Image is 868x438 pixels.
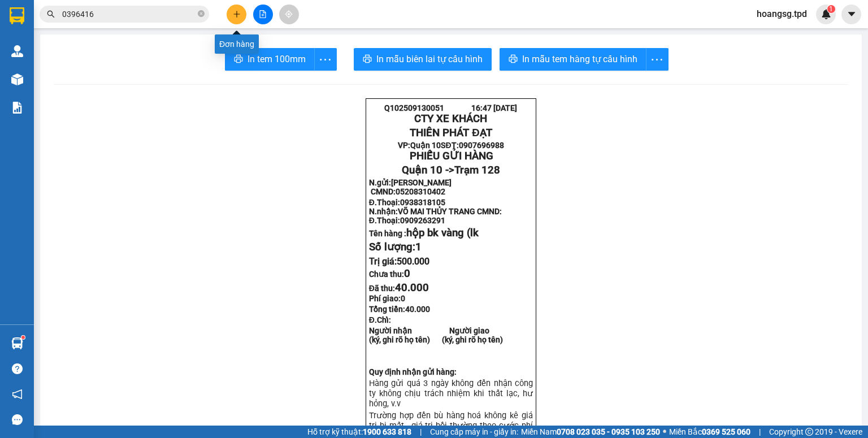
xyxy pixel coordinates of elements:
img: warehouse-icon [11,73,23,85]
strong: Người nhận Người giao [369,326,489,335]
span: [DATE] [493,103,517,112]
span: Quận 10 -> [402,164,500,176]
strong: 0369 525 060 [702,427,750,436]
span: close-circle [198,10,205,17]
strong: Tên hàng : [369,229,479,238]
span: In mẫu tem hàng tự cấu hình [522,52,637,66]
span: VÕ MAI THỦY TRANG CMND: [398,207,502,216]
button: aim [279,5,299,24]
strong: Chưa thu: [369,270,410,279]
span: more [646,53,668,67]
span: copyright [805,428,813,436]
span: Tổng tiền: [369,305,430,314]
strong: Phí giao: [369,294,405,303]
span: close-circle [198,9,205,20]
img: logo-vxr [10,7,24,24]
span: Q102509130051 [384,103,444,112]
span: file-add [259,10,267,18]
span: Hàng gửi quá 3 ngày không đến nhận công ty không chịu trách nhiệm khi thất lạc, hư hỏn... [369,378,533,409]
span: 05208310402 [396,187,445,196]
span: Miền Bắc [669,426,750,438]
span: Cung cấp máy in - giấy in: [430,426,518,438]
span: search [47,10,55,18]
span: | [420,426,422,438]
img: warehouse-icon [11,337,23,349]
strong: 0708 023 035 - 0935 103 250 [557,427,660,436]
sup: 1 [827,5,835,13]
button: more [314,48,337,71]
button: plus [227,5,246,24]
span: In mẫu biên lai tự cấu hình [376,52,483,66]
strong: Đ.Thoại: [369,198,445,207]
sup: 1 [21,336,25,339]
strong: N.nhận: [369,207,502,216]
strong: 1900 633 818 [363,427,411,436]
span: 40.000 [395,281,429,294]
span: printer [509,54,518,65]
span: printer [234,54,243,65]
span: plus [233,10,241,18]
span: 0938318105 [400,198,445,207]
span: 0907696988 [459,141,504,150]
strong: Đ.Thoại: [369,216,445,225]
span: PHIẾU GỬI HÀNG [410,150,493,162]
button: file-add [253,5,273,24]
span: caret-down [847,9,857,19]
span: hoangsg.tpd [748,7,816,21]
span: Trạm 128 [454,164,500,176]
button: printerIn mẫu tem hàng tự cấu hình [500,48,646,71]
span: aim [285,10,293,18]
span: Miền Nam [521,426,660,438]
strong: Đã thu: [369,284,429,293]
span: question-circle [12,363,23,374]
span: ⚪️ [663,430,666,434]
img: icon-new-feature [821,9,831,19]
span: In tem 100mm [248,52,306,66]
span: Quận 10 [410,141,441,150]
button: printerIn mẫu biên lai tự cấu hình [354,48,492,71]
span: [PERSON_NAME] CMND: [369,178,457,196]
span: 0 [404,267,410,280]
img: solution-icon [11,102,23,114]
span: 1 [829,5,833,13]
span: 500.000 [397,256,429,267]
strong: THIÊN PHÁT ĐẠT [410,127,492,139]
button: caret-down [841,5,861,24]
span: 0 [401,294,405,303]
span: 40.000 [405,305,430,314]
strong: Quy định nhận gửi hàng: [369,367,457,376]
span: more [315,53,336,67]
strong: N.gửi: [369,178,457,196]
span: Hỗ trợ kỹ thuật: [307,426,411,438]
span: notification [12,389,23,400]
input: Tìm tên, số ĐT hoặc mã đơn [62,8,196,20]
button: more [646,48,669,71]
img: warehouse-icon [11,45,23,57]
span: 1 [415,241,422,253]
span: Trị giá: [369,256,429,267]
span: printer [363,54,372,65]
span: hộp bk vàng (lk [406,227,479,239]
strong: VP: SĐT: [398,141,504,150]
span: 0909263291 [400,216,445,225]
strong: CTY XE KHÁCH [414,112,487,125]
span: Số lượng: [369,241,422,253]
span: Đ.Chỉ: [369,315,391,324]
span: | [759,426,761,438]
span: message [12,414,23,425]
button: printerIn tem 100mm [225,48,315,71]
strong: (ký, ghi rõ họ tên) (ký, ghi rõ họ tên) [369,335,503,344]
span: 16:47 [471,103,492,112]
